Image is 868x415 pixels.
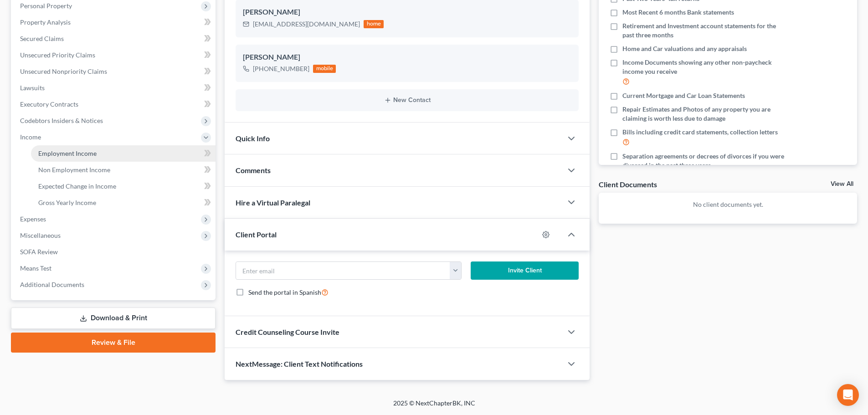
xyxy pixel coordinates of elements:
[20,281,84,288] span: Additional Documents
[236,166,271,174] span: Comments
[13,63,216,80] a: Unsecured Nonpriority Claims
[471,261,579,280] button: Invite Client
[20,264,51,272] span: Means Test
[236,198,310,207] span: Hire a Virtual Paralegal
[13,96,216,113] a: Executory Contracts
[20,18,71,26] span: Property Analysis
[175,399,694,415] div: 2025 © NextChapterBK, INC
[38,149,97,157] span: Employment Income
[31,145,216,162] a: Employment Income
[243,97,571,104] button: New Contact
[364,20,384,28] div: home
[622,58,785,76] span: Income Documents showing any other non-paycheck income you receive
[11,333,216,353] a: Review & File
[31,178,216,195] a: Expected Change in Income
[20,231,61,239] span: Miscellaneous
[622,44,747,53] span: Home and Car valuations and any appraisals
[20,51,95,59] span: Unsecured Priority Claims
[606,200,850,209] p: No client documents yet.
[831,181,853,187] a: View All
[248,288,321,296] span: Send the portal in Spanish
[13,80,216,96] a: Lawsuits
[31,162,216,178] a: Non Employment Income
[13,14,216,31] a: Property Analysis
[622,152,785,170] span: Separation agreements or decrees of divorces if you were divorced in the past three years
[236,262,450,279] input: Enter email
[236,359,363,368] span: NextMessage: Client Text Notifications
[38,199,96,206] span: Gross Yearly Income
[20,133,41,141] span: Income
[236,230,277,239] span: Client Portal
[38,166,110,174] span: Non Employment Income
[11,307,216,329] a: Download & Print
[38,182,116,190] span: Expected Change in Income
[837,384,859,406] div: Open Intercom Messenger
[20,100,78,108] span: Executory Contracts
[20,35,64,42] span: Secured Claims
[622,91,745,100] span: Current Mortgage and Car Loan Statements
[20,117,103,124] span: Codebtors Insiders & Notices
[20,67,107,75] span: Unsecured Nonpriority Claims
[599,179,657,189] div: Client Documents
[20,215,46,223] span: Expenses
[20,84,45,92] span: Lawsuits
[243,52,571,63] div: [PERSON_NAME]
[622,8,734,17] span: Most Recent 6 months Bank statements
[622,128,778,137] span: Bills including credit card statements, collection letters
[13,31,216,47] a: Secured Claims
[243,7,571,18] div: [PERSON_NAME]
[236,134,270,143] span: Quick Info
[622,105,785,123] span: Repair Estimates and Photos of any property you are claiming is worth less due to damage
[20,248,58,256] span: SOFA Review
[236,328,339,336] span: Credit Counseling Course Invite
[313,65,336,73] div: mobile
[253,64,309,73] div: [PHONE_NUMBER]
[20,2,72,10] span: Personal Property
[13,47,216,63] a: Unsecured Priority Claims
[253,20,360,29] div: [EMAIL_ADDRESS][DOMAIN_NAME]
[31,195,216,211] a: Gross Yearly Income
[622,21,785,40] span: Retirement and Investment account statements for the past three months
[13,244,216,260] a: SOFA Review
